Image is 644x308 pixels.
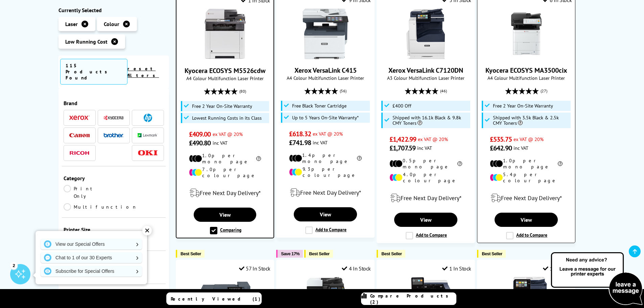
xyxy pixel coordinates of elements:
[490,158,563,170] li: 1.0p per mono page
[304,250,333,258] button: Best Seller
[300,8,351,59] img: Xerox VersaLink C415
[138,114,158,122] a: HP
[377,250,405,258] button: Best Seller
[418,136,448,142] span: ex VAT @ 20%
[281,251,300,256] span: Save 17%
[543,265,572,272] div: 1 In Stock
[276,250,303,258] button: Save 17%
[69,131,90,140] a: Canon
[10,262,18,269] div: 2
[142,226,152,235] div: ✕
[289,152,362,164] li: 1.4p per mono page
[69,133,90,138] img: Canon
[138,131,158,140] a: Lexmark
[64,100,164,106] div: Brand
[213,131,243,137] span: ex VAT @ 20%
[481,189,572,208] div: modal_delivery
[64,175,164,182] div: Category
[541,85,547,97] span: (27)
[192,115,262,121] span: Lowest Running Costs in its Class
[280,183,371,202] div: modal_delivery
[189,166,261,179] li: 7.0p per colour page
[394,213,457,227] a: View
[41,239,142,250] a: View our Special Offers
[180,184,270,203] div: modal_delivery
[104,21,119,27] span: Colour
[294,66,357,75] a: Xerox VersaLink C415
[292,115,359,120] span: Up to 5 Years On-Site Warranty*
[138,149,158,157] a: OKI
[300,54,351,61] a: Xerox VersaLink C415
[210,227,241,234] label: Comparing
[103,114,124,122] a: Kyocera
[200,54,251,61] a: Kyocera ECOSYS M5526cdw
[482,251,502,256] span: Best Seller
[501,54,552,61] a: Kyocera ECOSYS MA3500cix
[370,293,456,305] span: Compare Products (2)
[361,292,456,305] a: Compare Products (2)
[342,265,371,272] div: 4 In Stock
[103,115,124,120] img: Kyocera
[477,250,506,258] button: Best Seller
[181,251,201,256] span: Best Seller
[280,75,371,81] span: A4 Colour Multifunction Laser Printer
[501,8,552,59] img: Kyocera ECOSYS MA3500cix
[166,292,262,305] a: Recently Viewed (1)
[127,66,159,78] a: reset filters
[389,135,416,144] span: £1,422.99
[442,265,471,272] div: 1 In Stock
[313,139,328,146] span: inc VAT
[490,171,563,184] li: 5.4p per colour page
[417,145,432,151] span: inc VAT
[289,129,311,138] span: £618.32
[289,166,362,178] li: 9.3p per colour page
[490,135,512,144] span: £535.75
[389,158,462,170] li: 0.5p per mono page
[305,227,347,234] label: Add to Compare
[69,151,90,155] img: Ricoh
[185,66,265,75] a: Kyocera ECOSYS M5526cdw
[381,251,402,256] span: Best Seller
[189,130,211,139] span: £409.00
[313,131,343,137] span: ex VAT @ 20%
[65,21,78,27] span: Laser
[180,75,270,81] span: A4 Colour Multifunction Laser Printer
[340,85,347,97] span: (56)
[64,226,164,233] div: Printer Size
[69,149,90,157] a: Ricoh
[493,103,553,109] span: Free 2 Year On-Site Warranty
[514,136,544,142] span: ex VAT @ 20%
[239,85,246,98] span: (80)
[176,250,205,258] button: Best Seller
[440,85,447,97] span: (46)
[171,296,261,302] span: Recently Viewed (1)
[69,114,90,122] a: Xerox
[392,115,469,126] span: Shipped with 16.1k Black & 9.8k CMY Toners
[239,265,270,272] div: 57 In Stock
[493,115,569,126] span: Shipped with 3.5k Black & 2.5k CMY Toners
[138,150,158,156] img: OKI
[103,133,124,138] img: Brother
[490,144,512,152] span: £642.90
[69,116,90,120] img: Xerox
[294,207,357,221] a: View
[514,145,528,151] span: inc VAT
[200,9,251,60] img: Kyocera ECOSYS M5526cdw
[65,38,108,45] span: Low Running Cost
[60,59,128,85] span: 115 Products Found
[289,138,311,147] span: £741.98
[495,213,557,227] a: View
[213,140,228,146] span: inc VAT
[380,75,471,81] span: A3 Colour Multifunction Laser Printer
[481,75,572,81] span: A4 Colour Multifunction Laser Printer
[401,54,451,61] a: Xerox VersaLink C7120DN
[58,7,169,14] div: Currently Selected
[401,8,451,59] img: Xerox VersaLink C7120DN
[292,103,347,109] span: Free Black Toner Cartridge
[392,103,411,109] span: £400 Off
[380,189,471,208] div: modal_delivery
[549,251,644,307] img: Open Live Chat window
[41,252,142,263] a: Chat to 1 of our 30 Experts
[389,171,462,184] li: 4.0p per colour page
[406,232,447,239] label: Add to Compare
